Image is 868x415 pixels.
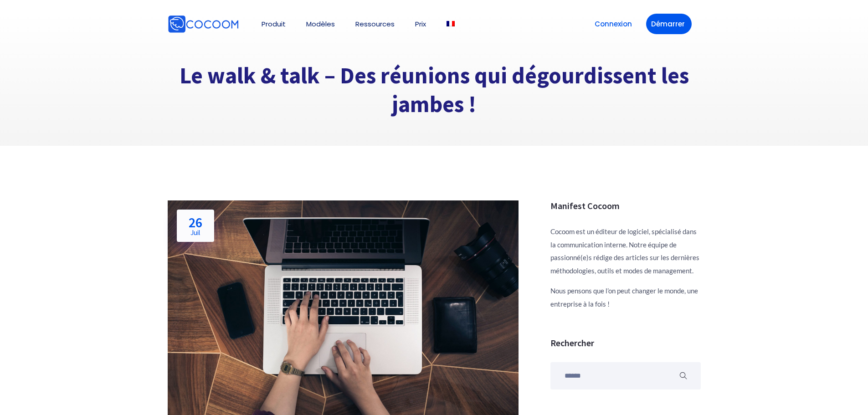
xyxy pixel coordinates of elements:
img: Cocoom [241,24,241,24]
a: Connexion [590,14,637,34]
a: Produit [262,20,286,27]
img: Cocoom [168,15,239,33]
span: Juil [189,229,202,236]
h3: Rechercher [550,338,701,348]
img: Français [447,21,455,26]
h3: Manifest Cocoom [550,200,701,211]
a: Prix [415,20,426,27]
h1: Le walk & talk – Des réunions qui dégourdissent les jambes ! [168,61,701,118]
a: Ressources [355,20,395,27]
a: Démarrer [646,14,692,34]
a: Modèles [306,20,335,27]
p: Cocoom est un éditeur de logiciel, spécialisé dans la communication interne. Notre équipe de pass... [550,225,701,277]
p: Nous pensons que l’on peut changer le monde, une entreprise à la fois ! [550,284,701,310]
a: 26Juil [177,210,214,242]
h2: 26 [189,215,202,236]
